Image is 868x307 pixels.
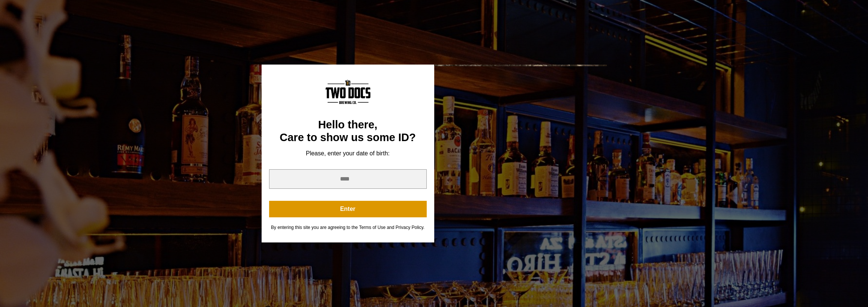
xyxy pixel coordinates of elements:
div: By entering this site you are agreeing to the Terms of Use and Privacy Policy. [269,225,427,230]
button: Enter [269,201,427,217]
div: Hello there, Care to show us some ID? [269,119,427,144]
img: Content Logo [325,80,370,104]
input: year [269,169,427,189]
div: Please, enter your date of birth: [269,150,427,157]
